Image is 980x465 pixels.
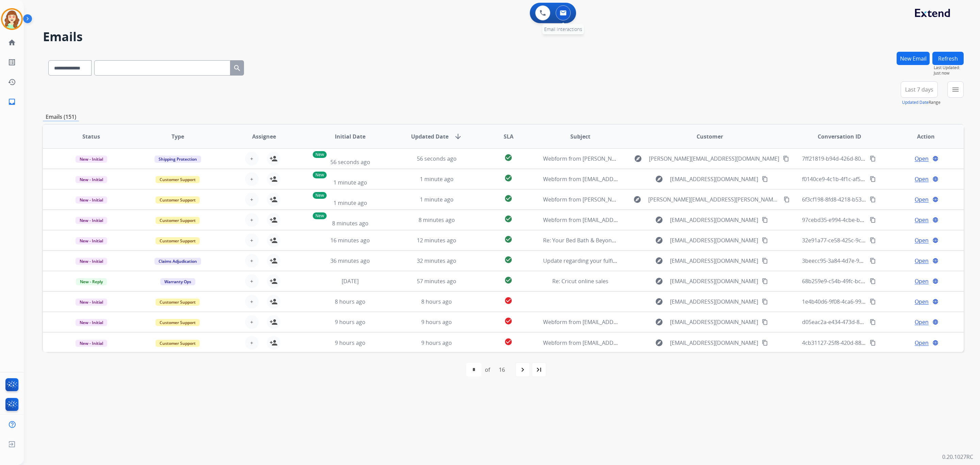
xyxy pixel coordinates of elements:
[76,217,107,224] span: New - Initial
[870,217,876,223] mat-icon: content_copy
[454,132,462,141] mat-icon: arrow_downward
[519,366,527,374] mat-icon: navigate_next
[269,175,278,183] mat-icon: person_add
[870,196,876,203] mat-icon: content_copy
[655,298,663,306] mat-icon: explore
[82,132,100,141] span: Status
[269,236,278,244] mat-icon: person_add
[543,216,697,224] span: Webform from [EMAIL_ADDRESS][DOMAIN_NAME] on [DATE]
[802,257,904,264] span: 3beecc95-3a84-4d7e-95a9-f5fc96153418
[762,278,768,284] mat-icon: content_copy
[76,299,107,306] span: New - Initial
[171,132,184,141] span: Type
[543,318,697,326] span: Webform from [EMAIL_ADDRESS][DOMAIN_NAME] on [DATE]
[543,257,804,264] span: Update regarding your fulfillment method for Service Order: 40c029b6-d284-47d2-8669-5b3c7c128e49
[76,196,107,204] span: New - Initial
[156,319,200,326] span: Customer Support
[648,195,780,204] span: [PERSON_NAME][EMAIL_ADDRESS][PERSON_NAME][DOMAIN_NAME]
[504,276,512,284] mat-icon: check_circle
[504,317,512,325] mat-icon: check_circle
[915,298,929,306] span: Open
[504,174,512,182] mat-icon: check_circle
[76,340,107,347] span: New - Initial
[670,257,758,265] span: [EMAIL_ADDRESS][DOMAIN_NAME]
[670,339,758,347] span: [EMAIL_ADDRESS][DOMAIN_NAME]
[915,236,929,244] span: Open
[250,175,253,183] span: +
[932,237,938,243] mat-icon: language
[570,132,590,141] span: Subject
[915,195,929,204] span: Open
[934,65,964,70] span: Last Updated:
[335,318,365,326] span: 9 hours ago
[156,176,200,183] span: Customer Support
[655,236,663,244] mat-icon: explore
[333,199,367,207] span: 1 minute ago
[269,155,278,163] mat-icon: person_add
[330,237,370,244] span: 16 minutes ago
[269,298,278,306] mat-icon: person_add
[655,339,663,347] mat-icon: explore
[897,52,930,65] button: New Email
[76,156,107,163] span: New - Initial
[160,278,195,285] span: Warranty Ops
[802,196,900,203] span: 6f3cf198-8fd8-4218-b530-f17fac892d24
[333,179,367,186] span: 1 minute ago
[250,195,253,204] span: +
[313,151,327,158] p: New
[417,155,457,162] span: 56 seconds ago
[421,318,452,326] span: 9 hours ago
[762,217,768,223] mat-icon: content_copy
[915,175,929,183] span: Open
[252,132,276,141] span: Assignee
[932,299,938,305] mat-icon: language
[245,315,259,329] button: +
[504,235,512,243] mat-icon: check_circle
[245,172,259,186] button: +
[504,194,512,203] mat-icon: check_circle
[250,216,253,224] span: +
[156,299,200,306] span: Customer Support
[335,298,365,305] span: 8 hours ago
[902,100,929,105] button: Updated Date
[870,340,876,346] mat-icon: content_copy
[655,318,663,326] mat-icon: explore
[269,277,278,285] mat-icon: person_add
[932,217,938,223] mat-icon: language
[901,81,938,98] button: Last 7 days
[762,237,768,243] mat-icon: content_copy
[670,175,758,183] span: [EMAIL_ADDRESS][DOMAIN_NAME]
[250,339,253,347] span: +
[493,363,510,376] div: 16
[762,176,768,182] mat-icon: content_copy
[269,195,278,204] mat-icon: person_add
[870,319,876,325] mat-icon: content_copy
[233,64,241,72] mat-icon: search
[870,176,876,182] mat-icon: content_copy
[697,132,723,141] span: Customer
[915,339,929,347] span: Open
[504,296,512,305] mat-icon: check_circle
[421,339,452,347] span: 9 hours ago
[250,318,253,326] span: +
[335,339,365,347] span: 9 hours ago
[942,453,973,461] p: 0.20.1027RC
[870,258,876,264] mat-icon: content_copy
[877,125,964,148] th: Action
[783,156,789,162] mat-icon: content_copy
[915,155,929,163] span: Open
[313,192,327,199] p: New
[8,38,16,47] mat-icon: home
[784,196,790,203] mat-icon: content_copy
[934,70,964,76] span: Just now
[655,257,663,265] mat-icon: explore
[76,237,107,244] span: New - Initial
[245,254,259,268] button: +
[504,154,512,162] mat-icon: check_circle
[76,176,107,183] span: New - Initial
[932,176,938,182] mat-icon: language
[670,318,758,326] span: [EMAIL_ADDRESS][DOMAIN_NAME]
[802,237,904,244] span: 32e91a77-ce58-425c-9c9d-616085c1c9f8
[154,258,201,265] span: Claims Adjudication
[655,277,663,285] mat-icon: explore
